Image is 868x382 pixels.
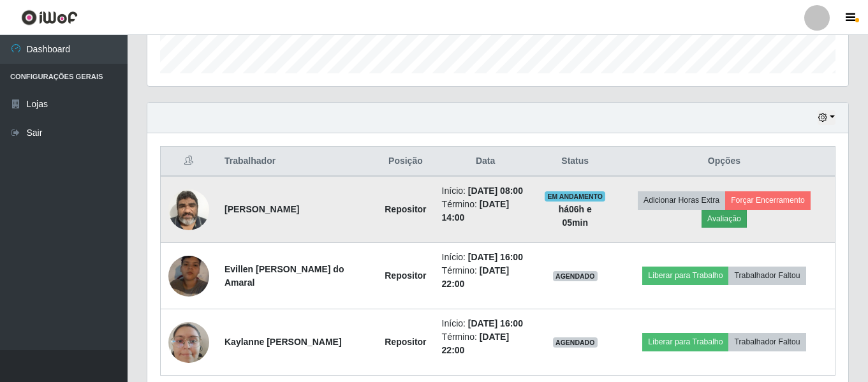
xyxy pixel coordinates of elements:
[614,147,835,177] th: Opções
[728,267,805,284] button: Trabalhador Faltou
[642,267,728,284] button: Liberar para Trabalho
[553,337,598,348] span: AGENDADO
[442,251,529,264] li: Início:
[385,270,426,281] strong: Repositor
[168,240,209,312] img: 1751338751212.jpeg
[468,186,523,196] time: [DATE] 08:00
[468,318,523,328] time: [DATE] 16:00
[638,191,725,209] button: Adicionar Horas Extra
[442,184,529,198] li: Início:
[559,204,592,228] strong: há 06 h e 05 min
[537,147,614,177] th: Status
[224,337,342,347] strong: Kaylanne [PERSON_NAME]
[642,333,728,351] button: Liberar para Trabalho
[385,337,426,347] strong: Repositor
[728,333,805,351] button: Trabalhador Faltou
[725,191,811,209] button: Forçar Encerramento
[168,182,209,237] img: 1625107347864.jpeg
[377,147,434,177] th: Posição
[442,317,529,330] li: Início:
[702,210,747,228] button: Avaliação
[224,204,299,214] strong: [PERSON_NAME]
[468,252,523,262] time: [DATE] 16:00
[224,264,344,288] strong: Evillen [PERSON_NAME] do Amaral
[442,330,529,357] li: Término:
[545,191,605,202] span: EM ANDAMENTO
[168,315,209,369] img: 1752832224779.jpeg
[442,198,529,224] li: Término:
[442,264,529,291] li: Término:
[21,10,78,26] img: CoreUI Logo
[217,147,377,177] th: Trabalhador
[385,204,426,214] strong: Repositor
[434,147,537,177] th: Data
[553,271,598,281] span: AGENDADO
